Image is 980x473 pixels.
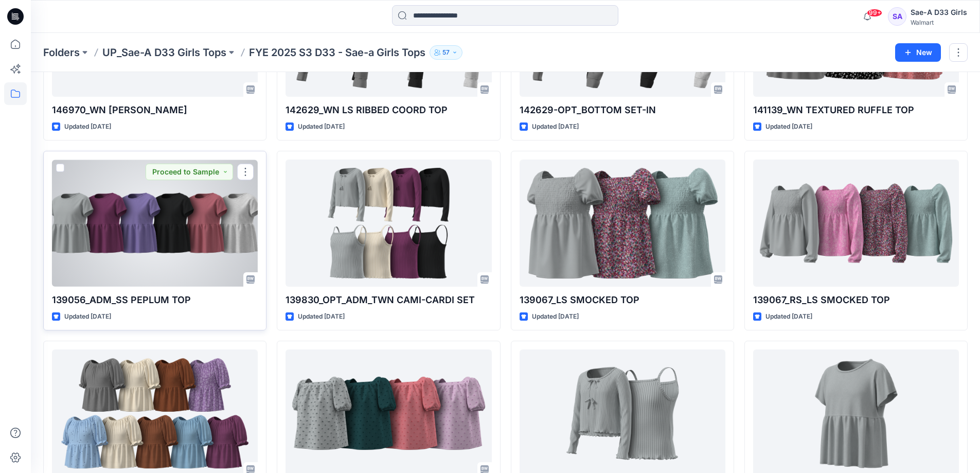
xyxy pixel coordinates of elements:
[753,160,959,287] a: 139067_RS_LS SMOCKED TOP
[753,103,959,117] p: 141139_WN TEXTURED RUFFLE TOP
[765,121,812,132] p: Updated [DATE]
[520,293,725,307] p: 139067_LS SMOCKED TOP
[520,103,725,117] p: 142629-OPT_BOTTOM SET-IN
[298,311,345,322] p: Updated [DATE]
[911,6,967,19] div: Sae-A D33 Girls
[286,160,491,287] a: 139830_OPT_ADM_TWN CAMI-CARDI SET
[867,9,882,17] span: 99+
[888,7,906,26] div: SA
[430,45,462,60] button: 57
[64,311,111,322] p: Updated [DATE]
[43,45,80,60] a: Folders
[753,293,959,307] p: 139067_RS_LS SMOCKED TOP
[52,293,258,307] p: 139056_ADM_SS PEPLUM TOP
[520,160,725,287] a: 139067_LS SMOCKED TOP
[298,121,345,132] p: Updated [DATE]
[532,121,579,132] p: Updated [DATE]
[52,103,258,117] p: 146970_WN [PERSON_NAME]
[64,121,111,132] p: Updated [DATE]
[911,19,967,26] div: Walmart
[765,311,812,322] p: Updated [DATE]
[532,311,579,322] p: Updated [DATE]
[249,45,425,60] p: FYE 2025 S3 D33 - Sae-a Girls Tops
[895,43,941,62] button: New
[52,160,258,287] a: 139056_ADM_SS PEPLUM TOP
[102,45,226,60] a: UP_Sae-A D33 Girls Tops
[286,293,491,307] p: 139830_OPT_ADM_TWN CAMI-CARDI SET
[286,103,491,117] p: 142629_WN LS RIBBED COORD TOP
[442,47,450,58] p: 57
